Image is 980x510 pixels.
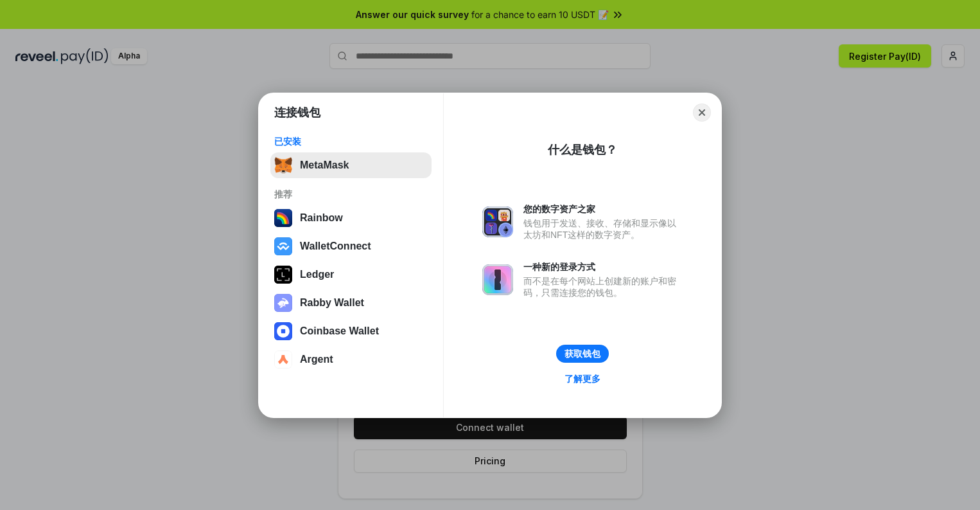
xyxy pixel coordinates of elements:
div: 而不是在每个网站上创建新的账户和密码，只需连接您的钱包。 [523,275,683,298]
div: 什么是钱包？ [548,142,617,158]
img: svg+xml,%3Csvg%20xmlns%3D%22http%3A%2F%2Fwww.w3.org%2F2000%2Fsvg%22%20fill%3D%22none%22%20viewBox... [274,294,292,312]
div: Rainbow [300,212,343,224]
h1: 连接钱包 [274,105,320,120]
div: 获取钱包 [564,348,600,360]
img: svg+xml,%3Csvg%20xmlns%3D%22http%3A%2F%2Fwww.w3.org%2F2000%2Fsvg%22%20fill%3D%22none%22%20viewBox... [482,264,513,295]
div: Ledger [300,269,334,280]
button: Rainbow [270,205,432,231]
button: WalletConnect [270,233,432,259]
button: Argent [270,347,432,372]
button: MetaMask [270,152,432,178]
img: svg+xml,%3Csvg%20xmlns%3D%22http%3A%2F%2Fwww.w3.org%2F2000%2Fsvg%22%20width%3D%2228%22%20height%3... [274,266,292,284]
a: 了解更多 [557,370,608,387]
img: svg+xml,%3Csvg%20fill%3D%22none%22%20height%3D%2233%22%20viewBox%3D%220%200%2035%2033%22%20width%... [274,156,292,174]
button: Rabby Wallet [270,290,432,316]
div: 您的数字资产之家 [523,203,683,215]
div: 钱包用于发送、接收、存储和显示像以太坊和NFT这样的数字资产。 [523,217,683,241]
img: svg+xml,%3Csvg%20width%3D%2228%22%20height%3D%2228%22%20viewBox%3D%220%200%2028%2028%22%20fill%3D... [274,237,292,255]
button: 获取钱包 [556,345,609,363]
img: svg+xml,%3Csvg%20width%3D%2228%22%20height%3D%2228%22%20viewBox%3D%220%200%2028%2028%22%20fill%3D... [274,351,292,369]
div: Argent [300,354,333,365]
div: 了解更多 [564,373,600,385]
img: svg+xml,%3Csvg%20width%3D%2228%22%20height%3D%2228%22%20viewBox%3D%220%200%2028%2028%22%20fill%3D... [274,322,292,340]
button: Close [693,104,711,122]
div: 推荐 [274,188,428,200]
button: Coinbase Wallet [270,318,432,344]
div: 一种新的登录方式 [523,261,683,273]
img: svg+xml,%3Csvg%20xmlns%3D%22http%3A%2F%2Fwww.w3.org%2F2000%2Fsvg%22%20fill%3D%22none%22%20viewBox... [482,206,513,237]
div: Coinbase Wallet [300,325,379,337]
div: Rabby Wallet [300,297,364,309]
div: MetaMask [300,159,349,171]
div: 已安装 [274,136,428,147]
div: WalletConnect [300,241,371,252]
img: svg+xml,%3Csvg%20width%3D%22120%22%20height%3D%22120%22%20viewBox%3D%220%200%20120%20120%22%20fil... [274,209,292,227]
button: Ledger [270,262,432,287]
